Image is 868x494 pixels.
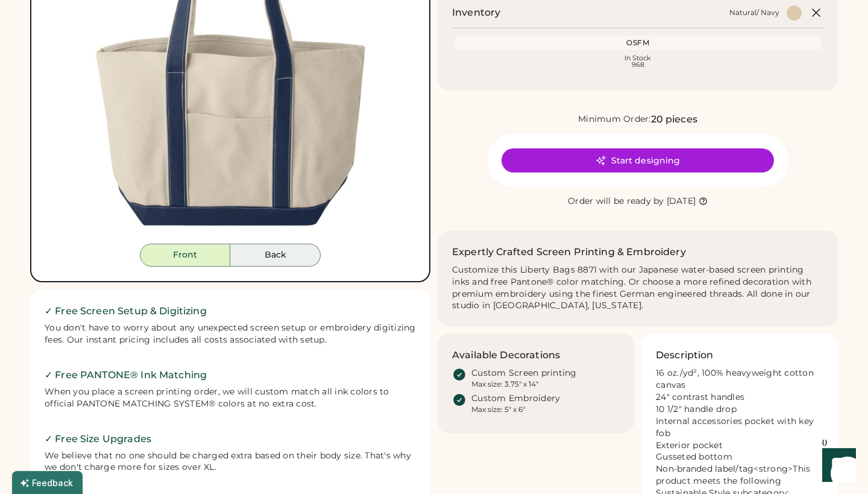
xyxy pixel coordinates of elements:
h2: ✓ Free Screen Setup & Digitizing [45,304,416,318]
div: Customize this Liberty Bags 8871 with our Japanese water-based screen printing inks and free Pant... [452,264,823,312]
div: OSFM [457,38,819,48]
div: In Stock 968 [457,55,819,68]
div: When you place a screen printing order, we will custom match all ink colors to official PANTONE M... [45,386,416,410]
div: Order will be ready by [568,195,664,207]
div: Minimum Order: [578,113,651,125]
div: Custom Embroidery [471,393,560,405]
h3: Available Decorations [452,348,560,363]
div: You don't have to worry about any unexpected screen setup or embroidery digitizing fees. Our inst... [45,322,416,346]
div: We believe that no one should be charged extra based on their body size. That's why we don't char... [45,450,416,474]
button: Back [230,244,321,267]
h2: ✓ Free PANTONE® Ink Matching [45,368,416,382]
div: [DATE] [667,195,696,207]
button: Start designing [502,148,774,173]
div: Custom Screen printing [471,367,577,379]
h3: Description [656,348,714,363]
iframe: Front Chat [811,440,863,492]
h2: ✓ Free Size Upgrades [45,432,416,446]
div: Natural/ Navy [729,8,779,17]
div: 20 pieces [651,112,697,127]
div: Max size: 5" x 6" [471,405,525,414]
div: Max size: 3.75" x 14" [471,379,538,389]
button: Front [140,244,230,267]
h2: Inventory [452,5,500,20]
h2: Expertly Crafted Screen Printing & Embroidery [452,245,686,259]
